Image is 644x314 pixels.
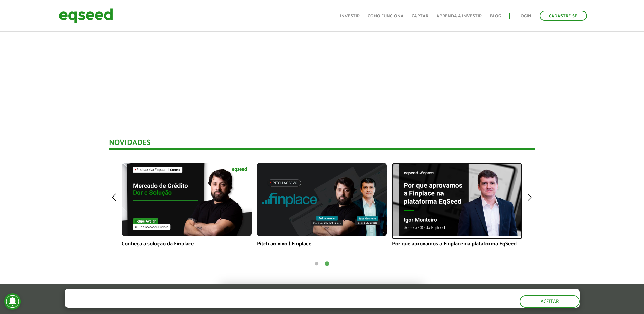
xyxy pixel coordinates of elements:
[412,14,428,18] a: Captar
[490,14,501,18] a: Blog
[340,14,360,18] a: Investir
[518,14,531,18] a: Login
[109,163,119,231] img: arrow-left.svg
[65,289,309,299] h5: O site da EqSeed utiliza cookies para melhorar sua navegação.
[392,163,522,236] img: maxresdefault.jpg
[65,301,309,307] p: Ao clicar em "aceitar", você aceita nossa .
[324,261,330,267] button: 2 of 2
[257,241,387,247] p: Pitch ao vivo | Finplace
[59,7,113,25] img: EqSeed
[525,163,535,231] img: arrow-right.svg
[122,163,252,236] img: maxresdefault.jpg
[520,295,580,308] button: Aceitar
[122,241,252,247] p: Conheça a solução da Finplace
[313,261,320,267] button: 1 of 2
[154,302,232,307] a: política de privacidade e de cookies
[257,163,387,236] img: maxresdefault.jpg
[109,139,535,150] div: Novidades
[436,14,482,18] a: Aprenda a investir
[392,241,522,247] p: Por que aprovamos a Finplace na plataforma EqSeed
[540,11,587,21] a: Cadastre-se
[368,14,404,18] a: Como funciona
